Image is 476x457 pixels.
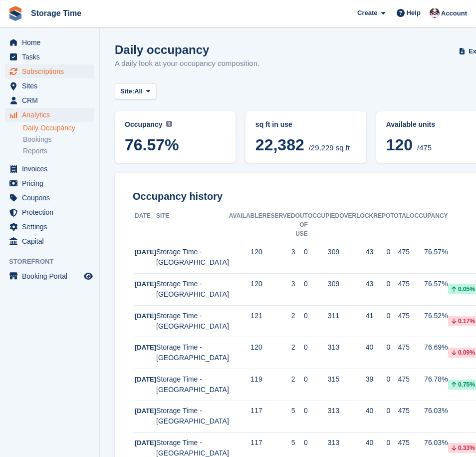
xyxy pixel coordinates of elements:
span: Home [22,35,82,49]
div: 40 [339,406,373,416]
a: menu [5,35,94,49]
img: stora-icon-8386f47178a22dfd0bd8f6a31ec36ba5ce8667c1dd55bd0f319d3a0aa187defe.svg [8,6,23,21]
p: A daily look at your occupancy composition. [115,58,259,69]
span: 120 [386,136,413,154]
span: [DATE] [135,376,156,383]
div: 0 [373,374,390,385]
td: Storage Time - [GEOGRAPHIC_DATA] [156,274,229,306]
a: menu [5,191,94,205]
a: menu [5,269,94,283]
th: Date [133,208,156,242]
span: Analytics [22,108,82,122]
div: 39 [339,374,373,385]
td: 0 [295,337,308,369]
span: /29,229 sq ft [309,143,350,152]
th: Site [156,208,229,242]
span: Available units [386,120,435,128]
a: Daily Occupancy [23,123,94,133]
span: Capital [22,234,82,248]
td: 0 [295,274,308,306]
td: 475 [390,305,410,337]
span: CRM [22,93,82,107]
div: 309 [308,247,339,257]
h1: Daily occupancy [115,43,259,56]
button: Site: All [115,83,156,100]
div: 40 [339,342,373,353]
td: Storage Time - [GEOGRAPHIC_DATA] [156,305,229,337]
td: Storage Time - [GEOGRAPHIC_DATA] [156,242,229,274]
span: [DATE] [135,407,156,415]
td: 120 [229,242,262,274]
th: Total [390,208,410,242]
div: 43 [339,279,373,289]
td: 119 [229,369,262,401]
span: sq ft in use [255,120,292,128]
span: Pricing [22,176,82,190]
td: 76.78% [410,369,448,401]
td: 121 [229,305,262,337]
span: Create [357,8,377,18]
td: 475 [390,401,410,433]
td: 0 [295,401,308,433]
th: Repo [373,208,390,242]
a: Bookings [23,135,94,144]
span: Invoices [22,162,82,176]
span: [DATE] [135,439,156,447]
td: 76.57% [410,274,448,306]
td: 120 [229,337,262,369]
td: 120 [229,274,262,306]
td: 0 [295,305,308,337]
span: Sites [22,79,82,93]
div: 0 [373,342,390,353]
td: 3 [262,274,295,306]
div: 313 [308,438,339,448]
td: Storage Time - [GEOGRAPHIC_DATA] [156,369,229,401]
span: Booking Portal [22,269,82,283]
td: 475 [390,242,410,274]
td: 2 [262,305,295,337]
div: 0 [373,438,390,448]
th: Out of Use [295,208,308,242]
div: 40 [339,438,373,448]
td: 0 [295,369,308,401]
span: [DATE] [135,344,156,351]
span: Protection [22,205,82,219]
span: Settings [22,220,82,234]
span: 22,382 [255,136,304,154]
abbr: Current breakdown of %{unit} occupied [255,119,356,130]
div: 313 [308,406,339,416]
th: Occupancy [410,208,448,242]
td: 3 [262,242,295,274]
div: 41 [339,311,373,321]
span: /475 [417,143,432,152]
td: 76.57% [410,242,448,274]
span: Subscriptions [22,64,82,78]
a: Preview store [82,270,94,282]
span: Site: [120,86,134,96]
div: 0 [373,279,390,289]
a: menu [5,234,94,248]
div: 311 [308,311,339,321]
td: 2 [262,369,295,401]
div: 0 [373,406,390,416]
span: [DATE] [135,312,156,320]
td: 475 [390,274,410,306]
span: Storefront [9,257,99,267]
abbr: Current percentage of sq ft occupied [125,119,226,130]
a: menu [5,108,94,122]
img: icon-info-grey-7440780725fd019a000dd9b08b2336e03edf1995a4989e88bcd33f0948082b44.svg [166,121,172,127]
td: 475 [390,337,410,369]
a: menu [5,64,94,78]
th: Overlock [339,208,373,242]
td: 117 [229,401,262,433]
th: Available [229,208,262,242]
span: Tasks [22,50,82,64]
td: 76.52% [410,305,448,337]
div: 0 [373,247,390,257]
div: 315 [308,374,339,385]
span: [DATE] [135,248,156,256]
img: Saeed [430,8,440,18]
div: 309 [308,279,339,289]
a: Storage Time [27,5,85,21]
td: 5 [262,401,295,433]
